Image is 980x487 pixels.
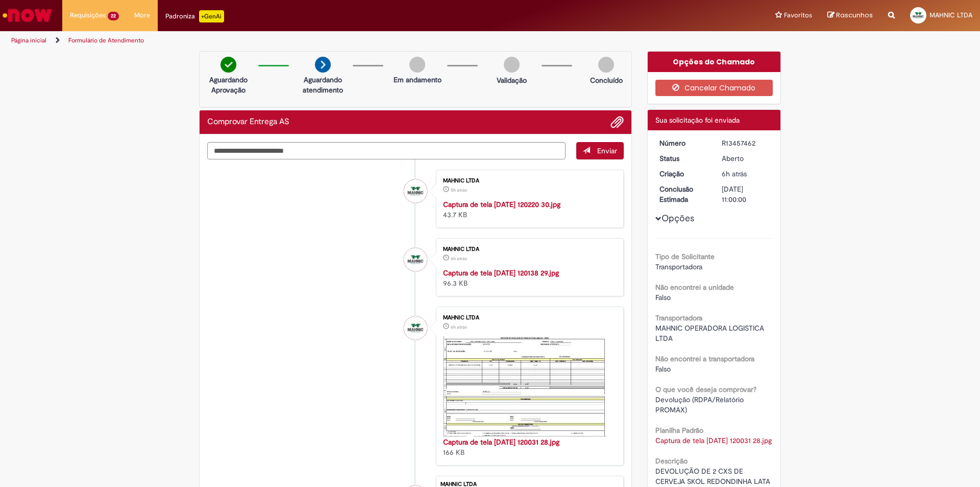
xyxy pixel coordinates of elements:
div: [DATE] 11:00:00 [722,184,769,204]
dt: Conclusão Estimada [652,184,715,204]
p: Aguardando Aprovação [204,75,253,95]
div: MAHNIC LTDA [404,248,427,271]
dt: Criação [652,169,715,179]
div: MAHNIC LTDA [443,246,613,252]
img: img-circle-grey.png [598,57,614,73]
span: Requisições [70,10,106,20]
a: Formulário de Atendimento [68,36,144,44]
div: 166 KB [443,437,613,457]
time: 28/08/2025 12:01:49 [451,256,467,262]
div: MAHNIC LTDA [443,178,613,184]
time: 28/08/2025 12:01:53 [722,169,747,178]
img: img-circle-grey.png [409,57,425,73]
span: 22 [108,12,119,20]
button: Enviar [576,142,624,159]
span: 6h atrás [451,256,467,262]
b: Tipo de Solicitante [655,252,715,261]
b: Transportadora [655,313,702,322]
span: Favoritos [784,10,812,20]
span: Sua solicitação foi enviada [655,115,740,125]
a: Rascunhos [827,11,873,20]
div: Padroniza [165,10,224,22]
div: MAHNIC LTDA [404,316,427,340]
div: Opções do Chamado [648,52,781,72]
p: +GenAi [199,10,224,22]
img: arrow-next.png [315,57,331,73]
textarea: Digite sua mensagem aqui... [207,142,566,159]
p: Concluído [590,75,623,85]
b: Não encontrei a transportadora [655,354,754,363]
p: Em andamento [394,75,442,85]
span: 6h atrás [722,169,747,178]
span: 5h atrás [451,187,467,193]
div: MAHNIC LTDA [404,179,427,203]
span: Devolução (RDPA/Relatório PROMAX) [655,395,746,414]
div: 96.3 KB [443,268,613,288]
div: MAHNIC LTDA [443,315,613,321]
span: More [134,10,150,20]
span: Enviar [597,146,617,155]
h2: Comprovar Entrega AS Histórico de tíquete [207,118,289,127]
img: ServiceNow [1,5,54,26]
div: R13457462 [722,138,769,148]
b: Descrição [655,456,688,466]
p: Aguardando atendimento [298,75,348,95]
img: img-circle-grey.png [504,57,520,73]
span: Transportadora [655,262,702,271]
div: 43.7 KB [443,199,613,220]
a: Captura de tela [DATE] 120220 30.jpg [443,200,560,209]
div: 28/08/2025 12:01:53 [722,169,769,179]
a: Página inicial [11,36,46,44]
div: Aberto [722,153,769,164]
a: Download de Captura de tela 2025-08-28 120031 28.jpg [655,436,772,445]
span: Falso [655,364,671,374]
span: MAHNIC OPERADORA LOGISTICA LTDA [655,323,766,343]
b: O que você deseja comprovar? [655,385,756,394]
img: check-circle-green.png [220,57,236,73]
span: Falso [655,293,671,302]
button: Adicionar anexos [610,115,624,129]
ul: Trilhas de página [8,31,646,50]
b: Planilha Padrão [655,426,703,435]
b: Não encontrei a unidade [655,283,734,292]
p: Validação [497,75,527,85]
dt: Número [652,138,715,148]
dt: Status [652,153,715,164]
button: Cancelar Chamado [655,80,773,96]
span: Rascunhos [836,10,873,20]
span: MAHNIC LTDA [929,11,972,19]
a: Captura de tela [DATE] 120138 29.jpg [443,268,559,277]
a: Captura de tela [DATE] 120031 28.jpg [443,437,559,447]
span: 6h atrás [451,324,467,330]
